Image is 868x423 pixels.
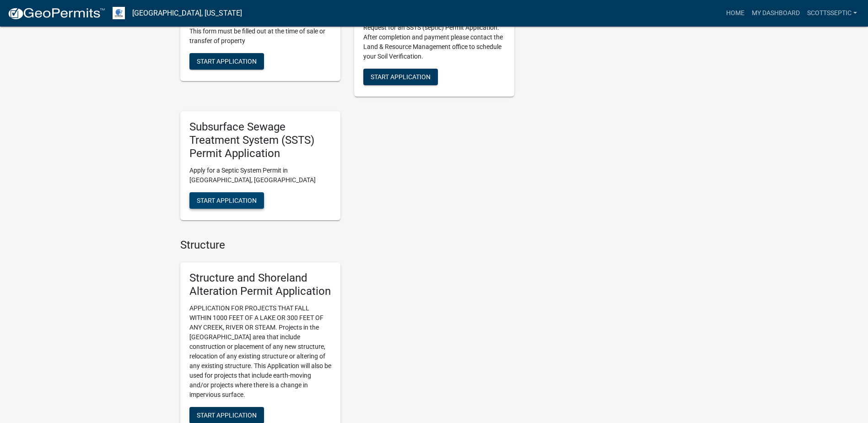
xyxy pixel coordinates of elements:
[180,239,514,252] h4: Structure
[748,5,803,22] a: My Dashboard
[189,120,331,160] h5: Subsurface Sewage Treatment System (SSTS) Permit Application
[189,53,264,70] button: Start Application
[722,5,748,22] a: Home
[189,304,331,400] p: APPLICATION FOR PROJECTS THAT FALL WITHIN 1000 FEET OF A LAKE OR 300 FEET OF ANY CREEK, RIVER OR ...
[113,7,125,19] img: Otter Tail County, Minnesota
[189,166,331,185] p: Apply for a Septic System Permit in [GEOGRAPHIC_DATA], [GEOGRAPHIC_DATA]
[189,271,331,298] h5: Structure and Shoreland Alteration Permit Application
[363,69,438,85] button: Start Application
[371,73,431,81] span: Start Application
[189,27,331,46] p: This form must be filled out at the time of sale or transfer of property
[803,5,861,22] a: scottsseptic
[363,13,505,61] p: Designers please complete a Soil Verification Request for an SSTS (septic) Permit Application. Af...
[197,196,257,204] span: Start Application
[132,5,242,21] a: [GEOGRAPHIC_DATA], [US_STATE]
[197,412,257,419] span: Start Application
[189,192,264,209] button: Start Application
[197,58,257,65] span: Start Application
